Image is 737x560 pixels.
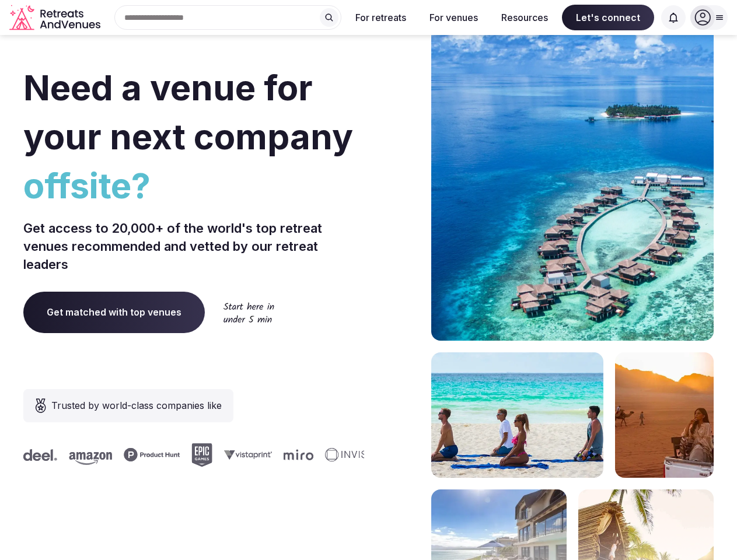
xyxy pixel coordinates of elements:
a: Get matched with top venues [23,292,205,332]
button: For venues [420,5,487,30]
img: yoga on tropical beach [431,352,603,478]
span: Trusted by world-class companies like [51,398,222,412]
img: woman sitting in back of truck with camels [615,352,714,478]
span: offsite? [23,161,364,210]
svg: Deel company logo [23,449,57,461]
a: Visit the homepage [9,5,103,31]
img: Start here in under 5 min [223,302,274,323]
svg: Epic Games company logo [191,443,212,467]
p: Get access to 20,000+ of the world's top retreat venues recommended and vetted by our retreat lea... [23,219,364,273]
button: Resources [492,5,557,30]
button: For retreats [346,5,415,30]
svg: Vistaprint company logo [223,450,271,460]
svg: Miro company logo [283,449,313,460]
svg: Retreats and Venues company logo [9,5,103,31]
svg: Invisible company logo [324,448,389,462]
span: Let's connect [562,5,654,30]
span: Need a venue for your next company [23,66,353,157]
